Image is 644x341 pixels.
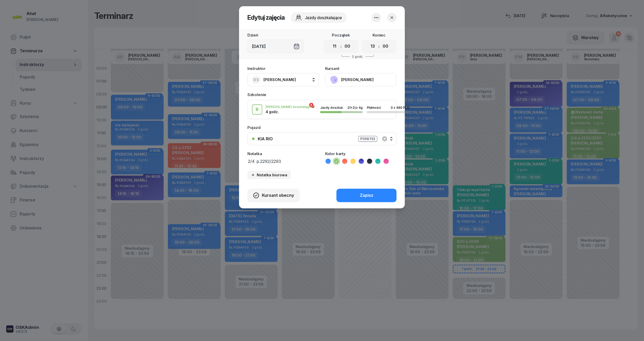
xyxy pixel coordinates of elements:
div: Notatka biurowa [251,173,287,177]
div: Zapisz [360,192,373,199]
div: PO9AY03 [358,136,377,142]
span: [PERSON_NAME] [263,77,296,82]
button: [PERSON_NAME] [325,73,397,86]
button: RS[PERSON_NAME] [247,73,319,86]
div: : [341,43,342,49]
span: Kursant obecny [262,192,294,199]
button: Zapisz [337,189,397,202]
button: KIA RIOPO9AY03 [247,132,397,146]
button: Kursant obecny [247,189,300,202]
button: Notatka biurowa [247,171,291,179]
div: : [379,43,380,49]
div: KIA RIO [258,137,273,141]
h2: Edytuj zajęcia [247,13,285,22]
span: RS [253,78,259,82]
